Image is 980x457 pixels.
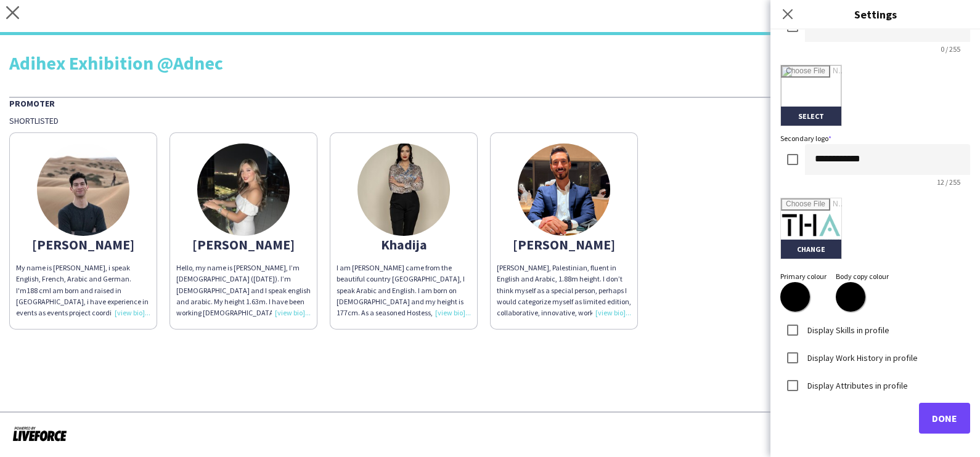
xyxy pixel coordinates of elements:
[931,44,970,54] span: 0 / 255
[805,324,889,335] label: Display Skills in profile
[497,239,631,250] div: [PERSON_NAME]
[16,263,131,294] span: My name is [PERSON_NAME], i speak English, French, Arabic and German. I'm
[16,286,149,340] span: I am born and raised in [GEOGRAPHIC_DATA], i have experience in events as events project coordina...
[9,115,971,126] div: Shortlisted
[805,379,908,390] label: Display Attributes in profile
[518,144,610,236] img: thumb-662f948cb7043.jpeg
[770,6,980,22] h3: Settings
[197,144,290,236] img: thumb-680a4e2027016.jpeg
[927,177,970,187] span: 12 / 255
[12,425,67,442] img: Powered by Liveforce
[337,262,471,318] div: I am [PERSON_NAME] came from the beautiful country [GEOGRAPHIC_DATA], I speak Arabic and English....
[932,412,957,424] span: Done
[497,262,631,318] div: [PERSON_NAME], Palestinian, fluent in English and Arabic, 1.88m height. I don’t think myself as a...
[836,272,889,281] label: Body copy colour
[780,272,827,281] label: Primary colour
[27,286,49,295] span: 188 cm
[176,239,311,250] div: [PERSON_NAME]
[780,134,831,143] label: Secondary logo
[9,97,971,109] div: Promoter
[16,239,150,250] div: [PERSON_NAME]
[337,239,471,250] div: Khadija
[357,144,450,236] img: thumb-67126dc907f79.jpeg
[805,352,918,363] label: Display Work History in profile
[9,54,971,72] div: Adihex Exhibition @Adnec
[37,144,129,236] img: thumb-5f284ddb0ca2c.jpeg
[176,262,311,318] div: Hello, my name is [PERSON_NAME], I’m [DEMOGRAPHIC_DATA] ([DATE]). I’m [DEMOGRAPHIC_DATA] and I sp...
[919,403,970,434] button: Done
